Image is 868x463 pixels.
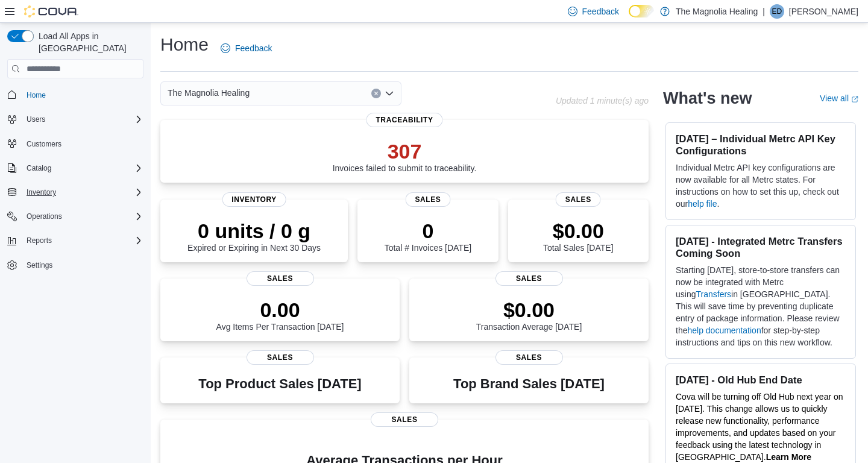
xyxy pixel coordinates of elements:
[543,219,613,243] p: $0.00
[7,81,143,305] nav: Complex example
[495,350,563,365] span: Sales
[22,209,67,224] button: Operations
[663,89,752,108] h2: What's new
[168,86,250,100] span: The Magnolia Healing
[543,219,613,253] div: Total Sales [DATE]
[187,219,321,253] div: Expired or Expiring in Next 30 Days
[582,5,619,17] span: Feedback
[27,90,46,100] span: Home
[556,96,649,106] p: Updated 1 minute(s) ago
[820,93,858,103] a: View allExternal link
[333,139,477,173] div: Invoices failed to submit to traceability.
[453,377,605,391] h3: Top Brand Sales [DATE]
[371,412,438,427] span: Sales
[198,377,361,391] h3: Top Product Sales [DATE]
[22,185,143,200] span: Inventory
[770,4,784,19] div: Evan Dailey
[495,271,563,286] span: Sales
[676,162,846,210] p: Individual Metrc API key configurations are now available for all Metrc states. For instructions ...
[476,298,582,322] p: $0.00
[24,5,78,17] img: Cova
[22,137,66,151] a: Customers
[2,232,148,249] button: Reports
[27,115,45,124] span: Users
[851,96,858,103] svg: External link
[696,289,731,299] a: Transfers
[676,235,846,259] h3: [DATE] - Integrated Metrc Transfers Coming Soon
[22,136,143,151] span: Customers
[2,86,148,103] button: Home
[22,112,143,127] span: Users
[2,256,148,274] button: Settings
[556,192,601,207] span: Sales
[2,184,148,201] button: Inventory
[222,192,286,207] span: Inventory
[763,4,765,19] p: |
[676,392,843,462] span: Cova will be turning off Old Hub next year on [DATE]. This change allows us to quickly release ne...
[22,257,143,272] span: Settings
[27,187,56,197] span: Inventory
[688,199,717,209] a: help file
[216,36,277,60] a: Feedback
[766,452,811,462] a: Learn More
[2,208,148,225] button: Operations
[235,42,272,54] span: Feedback
[366,113,442,127] span: Traceability
[676,264,846,348] p: Starting [DATE], store-to-store transfers can now be integrated with Metrc using in [GEOGRAPHIC_D...
[789,4,858,19] p: [PERSON_NAME]
[22,258,57,272] a: Settings
[247,350,314,365] span: Sales
[187,219,321,243] p: 0 units / 0 g
[676,133,846,157] h3: [DATE] – Individual Metrc API Key Configurations
[333,139,477,163] p: 307
[22,87,143,102] span: Home
[385,219,471,243] p: 0
[22,161,56,175] button: Catalog
[22,161,143,175] span: Catalog
[2,135,148,153] button: Customers
[27,212,62,221] span: Operations
[676,4,758,19] p: The Magnolia Healing
[160,33,209,57] h1: Home
[385,89,394,98] button: Open list of options
[247,271,314,286] span: Sales
[676,374,846,386] h3: [DATE] - Old Hub End Date
[27,236,52,245] span: Reports
[22,112,50,127] button: Users
[629,17,629,18] span: Dark Mode
[629,5,654,17] input: Dark Mode
[27,163,51,173] span: Catalog
[22,185,61,200] button: Inventory
[34,30,143,54] span: Load All Apps in [GEOGRAPHIC_DATA]
[216,298,344,322] p: 0.00
[2,111,148,128] button: Users
[27,139,61,149] span: Customers
[27,260,52,270] span: Settings
[22,233,143,248] span: Reports
[371,89,381,98] button: Clear input
[2,160,148,177] button: Catalog
[22,88,51,102] a: Home
[687,326,761,335] a: help documentation
[405,192,450,207] span: Sales
[476,298,582,332] div: Transaction Average [DATE]
[216,298,344,332] div: Avg Items Per Transaction [DATE]
[22,233,57,248] button: Reports
[22,209,143,224] span: Operations
[772,4,782,19] span: ED
[385,219,471,253] div: Total # Invoices [DATE]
